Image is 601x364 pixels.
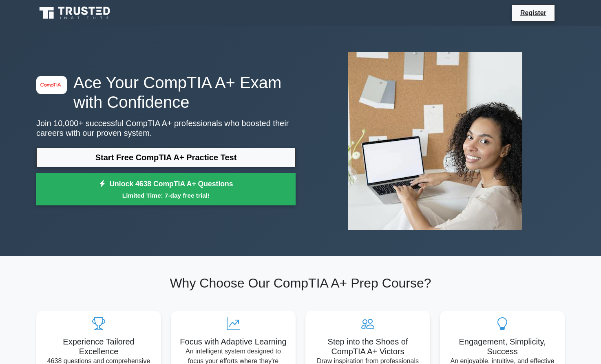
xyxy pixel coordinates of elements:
a: Start Free CompTIA A+ Practice Test [36,148,296,167]
h1: Ace Your CompTIA A+ Exam with Confidence [36,73,296,112]
a: Register [515,8,551,18]
h5: Engagement, Simplicity, Success [446,337,558,356]
h5: Focus with Adaptive Learning [177,337,289,347]
small: Limited Time: 7-day free trial! [46,191,285,200]
h5: Step into the Shoes of CompTIA A+ Victors [312,337,424,356]
a: Unlock 4638 CompTIA A+ QuestionsLimited Time: 7-day free trial! [36,173,296,206]
h5: Experience Tailored Excellence [43,337,155,356]
p: Join 10,000+ successful CompTIA A+ professionals who boosted their careers with our proven system. [36,118,296,138]
h2: Why Choose Our CompTIA A+ Prep Course? [36,275,565,291]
